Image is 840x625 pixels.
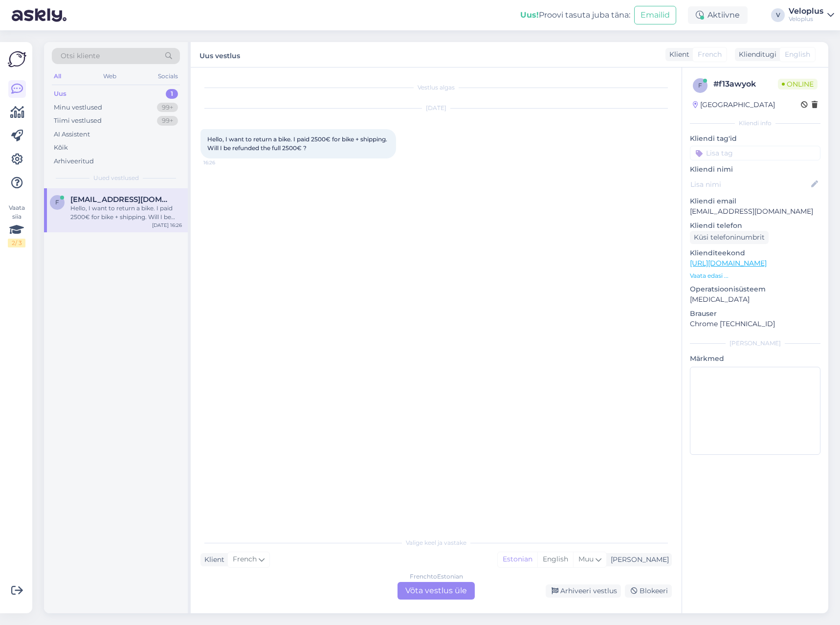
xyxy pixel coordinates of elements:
[157,103,178,112] div: 99+
[8,203,25,247] div: Vaata siia
[61,51,100,61] span: Otsi kliente
[690,284,820,294] p: Operatsioonisüsteem
[8,239,25,247] div: 2 / 3
[54,89,66,99] div: Uus
[207,135,389,152] span: Hello, I want to return a bike. I paid 2500€ for bike + shipping. Will I be refunded the full 250...
[693,100,775,110] div: [GEOGRAPHIC_DATA]
[157,116,178,126] div: 99+
[546,584,621,598] div: Arhiveeri vestlus
[690,309,820,319] p: Brauser
[101,70,118,83] div: Web
[690,248,820,258] p: Klienditeekond
[607,555,669,565] div: [PERSON_NAME]
[690,179,809,190] input: Lisa nimi
[54,116,102,126] div: Tiimi vestlused
[690,134,820,144] p: Kliendi tag'id
[54,103,102,112] div: Minu vestlused
[233,554,257,565] span: French
[625,584,672,598] div: Blokeeri
[537,552,573,567] div: English
[690,271,820,280] p: Vaata edasi ...
[93,174,139,182] span: Uued vestlused
[690,294,820,305] p: [MEDICAL_DATA]
[54,130,90,139] div: AI Assistent
[200,538,672,547] div: Valige keel ja vastake
[8,50,26,68] img: Askly Logo
[200,555,224,565] div: Klient
[410,572,463,581] div: French to Estonian
[398,582,475,600] div: Võta vestlus üle
[70,195,172,204] span: father.clos@gmail.com
[690,206,820,217] p: [EMAIL_ADDRESS][DOMAIN_NAME]
[54,156,94,166] div: Arhiveeritud
[735,49,776,60] div: Klienditugi
[690,221,820,231] p: Kliendi telefon
[54,143,68,153] div: Kõik
[520,9,630,21] div: Proovi tasuta juba täna:
[698,82,702,89] span: f
[55,199,59,206] span: f
[200,83,672,92] div: Vestlus algas
[634,6,676,24] button: Emailid
[771,8,785,22] div: V
[498,552,537,567] div: Estonian
[690,196,820,206] p: Kliendi email
[690,319,820,329] p: Chrome [TECHNICAL_ID]
[690,259,767,268] a: [URL][DOMAIN_NAME]
[698,49,722,60] span: French
[578,555,594,563] span: Muu
[199,48,240,61] label: Uus vestlus
[690,119,820,128] div: Kliendi info
[70,204,182,222] div: Hello, I want to return a bike. I paid 2500€ for bike + shipping. Will I be refunded the full 250...
[665,49,689,60] div: Klient
[52,70,63,83] div: All
[690,231,769,244] div: Küsi telefoninumbrit
[166,89,178,99] div: 1
[690,146,820,160] input: Lisa tag
[200,104,672,112] div: [DATE]
[690,164,820,175] p: Kliendi nimi
[156,70,180,83] div: Socials
[203,159,240,166] span: 16:26
[690,354,820,364] p: Märkmed
[688,6,748,24] div: Aktiivne
[785,49,810,60] span: English
[778,79,818,89] span: Online
[789,7,823,15] div: Veloplus
[520,10,539,20] b: Uus!
[152,222,182,229] div: [DATE] 16:26
[713,78,778,90] div: # f13awyok
[690,339,820,348] div: [PERSON_NAME]
[789,15,823,23] div: Veloplus
[789,7,834,23] a: VeloplusVeloplus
